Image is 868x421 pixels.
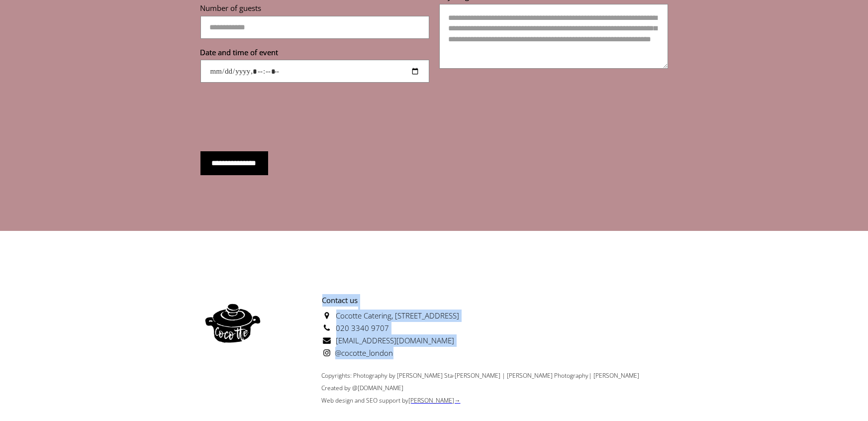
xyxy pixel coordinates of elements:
div: Copyrights: Photography by [PERSON_NAME] Sta-[PERSON_NAME] | [PERSON_NAME] Photography| [PERSON_N... [200,369,640,407]
a: @cocotte_london [322,348,393,358]
label: Date and time of event [200,47,429,60]
a: [PERSON_NAME]→ [409,396,461,405]
strong: Contact us [322,294,358,307]
label: Number of guests [200,3,429,16]
span: Created by @[DOMAIN_NAME] [322,384,404,392]
iframe: reCAPTCHA [200,98,352,136]
a: 020 3340 9707 [322,323,389,333]
a: [EMAIL_ADDRESS][DOMAIN_NAME] [322,335,455,345]
a: Web design and SEO support by [322,396,409,405]
a: Cocotte Catering, [STREET_ADDRESS] [322,311,460,320]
